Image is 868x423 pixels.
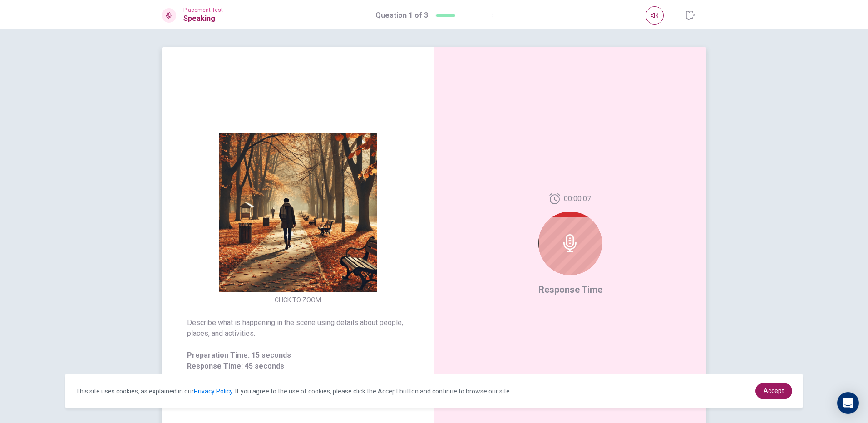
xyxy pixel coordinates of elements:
[194,388,232,395] a: Privacy Policy
[76,388,511,395] span: This site uses cookies, as explained in our . If you agree to the use of cookies, please click th...
[564,193,591,204] span: 00:00:07
[837,392,859,414] div: Open Intercom Messenger
[764,387,784,394] span: Accept
[271,294,325,306] button: CLICK TO ZOOM
[183,13,223,24] h1: Speaking
[375,10,428,21] h1: Question 1 of 3
[211,133,385,292] img: [object Object]
[183,7,223,13] span: Placement Test
[187,350,409,361] span: Preparation Time: 15 seconds
[65,374,803,408] div: cookieconsent
[187,317,409,339] span: Describe what is happening in the scene using details about people, places, and activities.
[755,383,792,399] a: dismiss cookie message
[538,284,602,295] span: Response Time
[187,361,409,372] span: Response Time: 45 seconds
